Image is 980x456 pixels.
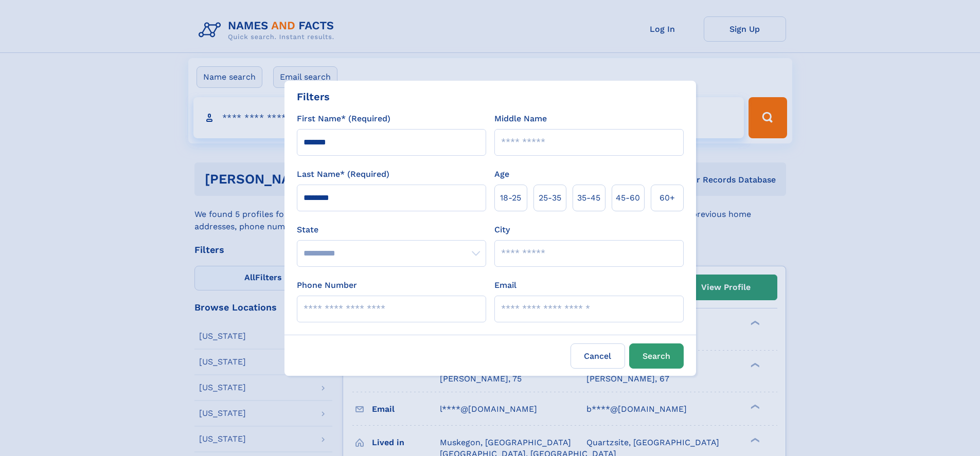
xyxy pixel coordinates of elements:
[297,224,486,236] label: State
[297,168,389,180] label: Last Name* (Required)
[494,224,510,236] label: City
[577,192,600,204] span: 35‑45
[539,192,561,204] span: 25‑35
[494,113,547,125] label: Middle Name
[616,192,640,204] span: 45‑60
[660,192,675,204] span: 60+
[571,343,625,369] label: Cancel
[297,113,390,125] label: First Name* (Required)
[494,168,509,180] label: Age
[297,279,357,291] label: Phone Number
[494,279,516,291] label: Email
[629,343,684,369] button: Search
[500,192,521,204] span: 18‑25
[297,89,330,104] div: Filters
